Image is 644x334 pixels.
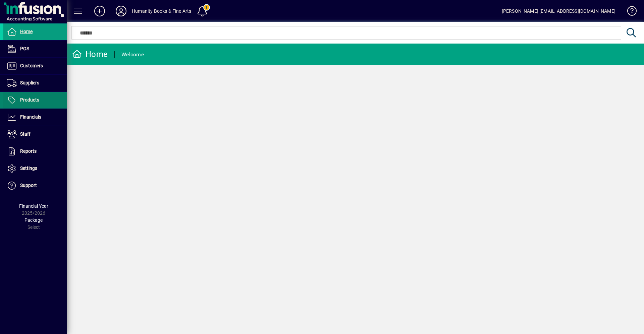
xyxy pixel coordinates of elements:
[3,143,67,160] a: Reports
[20,63,43,68] span: Customers
[72,49,108,60] div: Home
[20,80,39,85] span: Suppliers
[24,217,43,223] span: Package
[3,109,67,126] a: Financials
[20,114,41,120] span: Financials
[19,203,48,209] span: Financial Year
[132,6,192,16] div: Humanity Books & Fine Arts
[3,177,67,194] a: Support
[502,6,615,16] div: [PERSON_NAME] [EMAIL_ADDRESS][DOMAIN_NAME]
[89,5,110,17] button: Add
[3,92,67,109] a: Products
[20,46,29,51] span: POS
[3,58,67,74] a: Customers
[20,29,33,34] span: Home
[622,1,636,23] a: Knowledge Base
[110,5,132,17] button: Profile
[20,131,31,137] span: Staff
[3,160,67,177] a: Settings
[20,97,39,103] span: Products
[20,148,37,154] span: Reports
[121,49,144,60] div: Welcome
[20,183,37,188] span: Support
[20,165,37,171] span: Settings
[3,41,67,57] a: POS
[3,126,67,143] a: Staff
[3,75,67,91] a: Suppliers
